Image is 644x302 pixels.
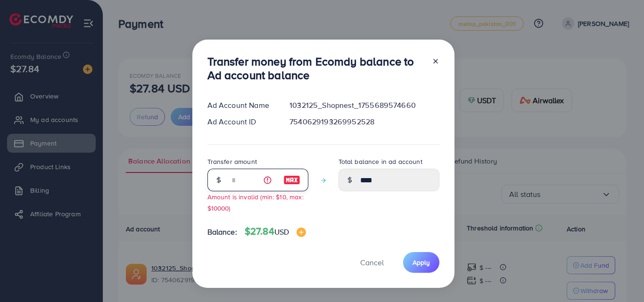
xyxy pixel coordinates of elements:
img: image [283,174,300,186]
label: Transfer amount [207,157,257,166]
div: Ad Account ID [200,116,282,127]
h3: Transfer money from Ecomdy balance to Ad account balance [207,55,424,82]
span: Balance: [207,227,237,237]
span: Cancel [360,257,384,268]
span: Apply [413,258,430,267]
span: USD [274,227,289,237]
button: Apply [403,252,439,272]
button: Cancel [348,252,396,272]
label: Total balance in ad account [339,157,422,166]
img: image [297,228,306,237]
h4: $27.84 [245,226,306,237]
div: Ad Account Name [200,100,282,111]
div: 7540629193269952528 [282,116,446,127]
small: Amount is invalid (min: $10, max: $10000) [207,192,304,212]
div: 1032125_Shopnest_1755689574660 [282,100,446,111]
iframe: Chat [604,260,637,295]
